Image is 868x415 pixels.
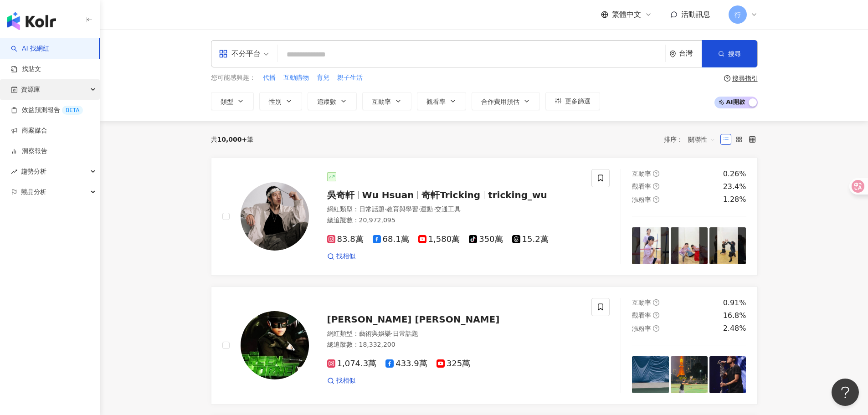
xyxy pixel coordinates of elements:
[632,299,651,306] span: 互動率
[11,147,47,156] a: 洞察報告
[702,40,757,67] button: 搜尋
[283,73,309,83] button: 互動購物
[241,182,309,251] img: KOL Avatar
[359,330,391,337] span: 藝術與娛樂
[724,75,730,82] span: question-circle
[316,73,330,83] button: 育兒
[241,311,309,379] img: KOL Avatar
[11,169,17,175] span: rise
[391,330,393,337] span: ·
[723,182,746,192] div: 23.4%
[269,98,282,105] span: 性別
[632,170,651,177] span: 互動率
[728,50,741,57] span: 搜尋
[653,299,659,306] span: question-circle
[211,287,758,405] a: KOL Avatar[PERSON_NAME] [PERSON_NAME]網紅類型：藝術與娛樂·日常話題總追蹤數：18,332,2001,074.3萬433.9萬325萬找相似互動率questi...
[219,46,261,61] div: 不分平台
[327,252,355,261] a: 找相似
[632,325,651,332] span: 漲粉率
[11,65,41,74] a: 找貼文
[681,10,710,19] span: 活動訊息
[385,205,386,213] span: ·
[420,205,433,213] span: 運動
[263,73,276,82] span: 代播
[632,356,669,393] img: post-image
[632,196,651,203] span: 漲粉率
[337,73,363,83] button: 親子生活
[421,190,480,200] span: 奇軒Tricking
[709,227,746,264] img: post-image
[688,132,715,147] span: 關聯性
[734,10,741,20] span: 行
[632,183,651,190] span: 觀看率
[723,195,746,205] div: 1.28%
[211,158,758,276] a: KOL Avatar吳奇軒Wu Hsuan奇軒Trickingtricking_wu網紅類型：日常話題·教育與學習·運動·交通工具總追蹤數：20,972,09583.8萬68.1萬1,580萬3...
[221,98,233,105] span: 類型
[723,323,746,333] div: 2.48%
[565,97,591,105] span: 更多篩選
[418,235,460,244] span: 1,580萬
[669,51,676,57] span: environment
[632,227,669,264] img: post-image
[327,359,377,369] span: 1,074.3萬
[21,161,46,182] span: 趨勢分析
[11,106,83,115] a: 效益預測報告BETA
[545,92,600,110] button: 更多篩選
[317,73,329,82] span: 育兒
[418,205,420,213] span: ·
[469,235,503,244] span: 350萬
[417,92,466,110] button: 觀看率
[21,182,46,202] span: 競品分析
[512,235,549,244] span: 15.2萬
[472,92,540,110] button: 合作費用預估
[262,73,276,83] button: 代播
[653,170,659,177] span: question-circle
[732,75,758,82] div: 搜尋指引
[317,98,336,105] span: 追蹤數
[211,136,254,143] div: 共 筆
[327,314,500,325] span: [PERSON_NAME] [PERSON_NAME]
[679,50,702,57] div: 台灣
[632,312,651,319] span: 觀看率
[211,92,254,110] button: 類型
[259,92,302,110] button: 性別
[362,190,414,200] span: Wu Hsuan
[433,205,435,213] span: ·
[653,325,659,332] span: question-circle
[664,132,720,147] div: 排序：
[393,330,418,337] span: 日常話題
[488,190,547,200] span: tricking_wu
[653,312,659,318] span: question-circle
[723,169,746,179] div: 0.26%
[373,235,409,244] span: 68.1萬
[211,73,256,82] span: 您可能感興趣：
[11,126,47,135] a: 商案媒合
[327,205,581,214] div: 網紅類型 ：
[283,73,309,82] span: 互動購物
[327,235,364,244] span: 83.8萬
[437,359,470,369] span: 325萬
[327,190,354,200] span: 吳奇軒
[337,73,363,82] span: 親子生活
[219,49,228,58] span: appstore
[327,340,581,349] div: 總追蹤數 ： 18,332,200
[336,376,355,385] span: 找相似
[653,196,659,203] span: question-circle
[709,356,746,393] img: post-image
[372,98,391,105] span: 互動率
[481,98,519,105] span: 合作費用預估
[359,205,385,213] span: 日常話題
[386,205,418,213] span: 教育與學習
[7,12,56,30] img: logo
[723,311,746,321] div: 16.8%
[435,205,461,213] span: 交通工具
[426,98,446,105] span: 觀看率
[362,92,411,110] button: 互動率
[832,379,859,406] iframe: Help Scout Beacon - Open
[217,136,247,143] span: 10,000+
[11,44,49,53] a: searchAI 找網紅
[385,359,427,369] span: 433.9萬
[308,92,357,110] button: 追蹤數
[336,252,355,261] span: 找相似
[671,356,708,393] img: post-image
